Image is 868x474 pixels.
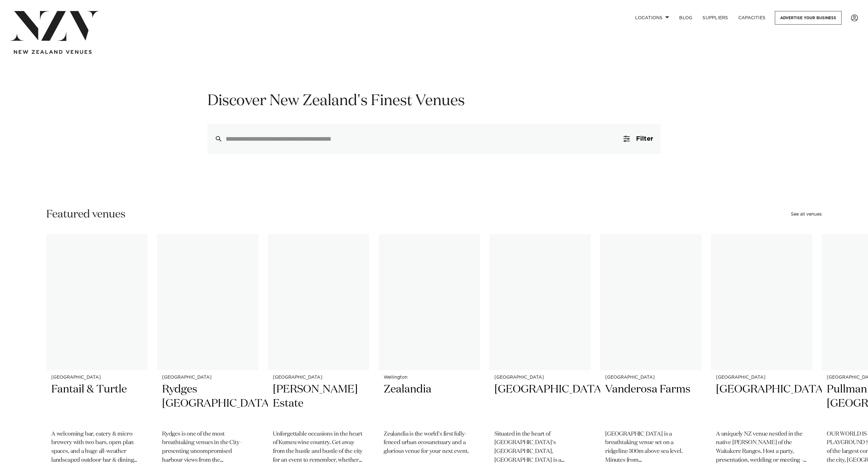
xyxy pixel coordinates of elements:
[207,91,661,111] h1: Discover New Zealand's Finest Venues
[494,375,586,380] small: [GEOGRAPHIC_DATA]
[716,375,807,380] small: [GEOGRAPHIC_DATA]
[605,375,696,380] small: [GEOGRAPHIC_DATA]
[384,375,475,380] small: Wellington
[616,124,661,154] button: Filter
[605,430,696,465] p: [GEOGRAPHIC_DATA] is a breathtaking venue set on a ridgeline 300m above sea level. Minutes from [...
[384,382,475,425] h2: Zealandia
[674,11,697,25] a: BLOG
[384,430,475,456] p: Zealandia is the world's first fully-fenced urban ecosanctuary and a glorious venue for your next...
[716,430,807,465] p: A uniquely NZ venue nestled in the native [PERSON_NAME] of the Waitakere Ranges. Host a party, pr...
[51,375,143,380] small: [GEOGRAPHIC_DATA]
[14,50,92,54] img: new-zealand-venues-text.png
[162,382,253,425] h2: Rydges [GEOGRAPHIC_DATA]
[494,430,586,465] p: Situated in the heart of [GEOGRAPHIC_DATA]'s [GEOGRAPHIC_DATA], [GEOGRAPHIC_DATA] is a contempora...
[697,11,733,25] a: SUPPLIERS
[605,382,696,425] h2: Vanderosa Farms
[273,430,364,465] p: Unforgettable occasions in the heart of Kumeu wine country. Get away from the hustle and bustle o...
[51,382,143,425] h2: Fantail & Turtle
[46,207,126,222] h2: Featured venues
[10,11,99,41] img: nzv-logo.png
[791,212,822,217] a: See all venues
[630,11,674,25] a: Locations
[636,136,653,142] span: Filter
[494,382,586,425] h2: [GEOGRAPHIC_DATA]
[162,375,253,380] small: [GEOGRAPHIC_DATA]
[716,382,807,425] h2: [GEOGRAPHIC_DATA]
[733,11,771,25] a: Capacities
[273,382,364,425] h2: [PERSON_NAME] Estate
[162,430,253,465] p: Rydges is one of the most breathtaking venues in the City - presenting uncompromised harbour view...
[51,430,143,465] p: A welcoming bar, eatery & micro brewery with two bars, open plan spaces, and a huge all-weather l...
[273,375,364,380] small: [GEOGRAPHIC_DATA]
[775,11,842,25] a: Advertise your business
